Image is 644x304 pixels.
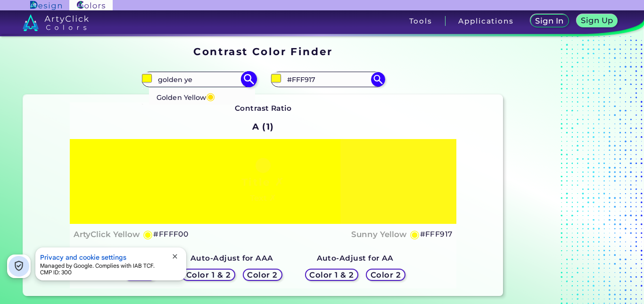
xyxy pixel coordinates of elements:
[409,17,432,25] h3: Tools
[371,271,401,279] h5: Color 2
[410,229,420,240] h5: ◉
[186,271,231,279] h5: Color 1 & 2
[206,90,215,102] span: ◉
[155,73,242,86] input: type color 1..
[235,104,292,113] strong: Contrast Ratio
[240,71,257,88] img: icon search
[250,191,276,205] h4: Text ✗
[143,229,153,240] h5: ◉
[309,271,354,279] h5: Color 1 & 2
[193,44,332,58] h1: Contrast Color Finder
[535,17,563,25] h5: Sign In
[458,17,513,25] h3: Applications
[284,73,372,86] input: type color 2..
[241,175,285,189] h1: Title ✗
[157,88,215,105] p: Golden Yellow
[581,16,613,24] h5: Sign Up
[153,228,188,240] h5: #FFFF00
[190,254,273,263] strong: Auto-Adjust for AAA
[507,42,625,300] iframe: Advertisement
[371,72,385,86] img: icon search
[420,228,453,240] h5: #FFF917
[74,228,140,241] h4: ArtyClick Yellow
[351,228,406,241] h4: Sunny Yellow
[248,116,279,137] h2: A (1)
[247,271,277,279] h5: Color 2
[23,14,89,31] img: logo_artyclick_colors_white.svg
[30,1,62,10] img: ArtyClick Design logo
[577,14,618,27] a: Sign Up
[317,254,394,263] strong: Auto-Adjust for AA
[530,14,569,27] a: Sign In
